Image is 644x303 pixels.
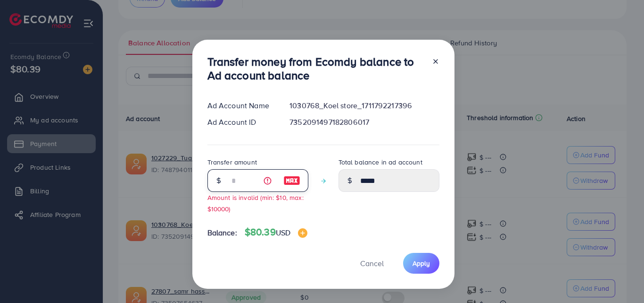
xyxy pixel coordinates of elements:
button: Cancel [348,253,396,273]
img: image [298,228,307,238]
button: Apply [403,253,439,273]
label: Total balance in ad account [339,157,422,167]
span: Cancel [360,258,384,268]
label: Transfer amount [207,157,257,167]
span: Balance: [207,227,237,238]
img: image [283,175,300,186]
h3: Transfer money from Ecomdy balance to Ad account balance [207,55,424,82]
div: 1030768_Koel store_1711792217396 [282,100,446,111]
div: Ad Account Name [200,100,282,111]
span: USD [276,227,290,238]
div: Ad Account ID [200,117,282,128]
small: Amount is invalid (min: $10, max: $10000) [207,193,304,213]
iframe: Chat [604,260,637,296]
span: Apply [413,259,430,268]
div: 7352091497182806017 [282,117,446,128]
h4: $80.39 [245,226,307,238]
